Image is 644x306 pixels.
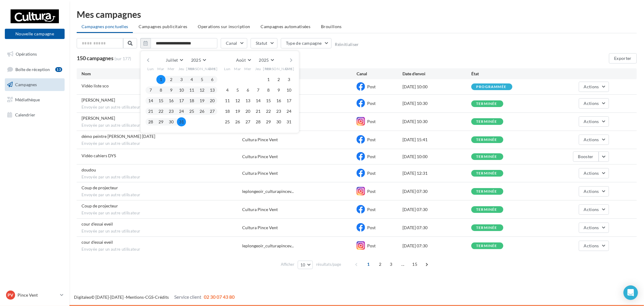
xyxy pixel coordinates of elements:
[177,117,186,126] button: 31
[8,292,14,298] span: PV
[177,107,186,116] button: 24
[82,221,113,226] span: cour d'essai eveil
[244,66,252,71] span: Mer
[146,117,155,126] button: 28
[281,38,332,48] button: Type de campagne
[242,225,278,231] div: Cultura Pince Vent
[82,97,115,103] span: Bernard lobry
[74,295,235,300] span: © [DATE]-[DATE] - - -
[242,207,278,213] div: Cultura Pince Vent
[155,295,169,300] a: Crédits
[476,85,506,89] div: programmée
[476,208,497,212] div: terminée
[146,107,155,116] button: 21
[145,295,153,300] a: CGS
[242,170,278,176] div: Cultura Pince Vent
[234,56,253,64] button: Août
[584,225,599,230] span: Actions
[256,56,276,64] button: 2025
[285,66,293,71] span: Dim
[367,171,376,176] span: Post
[166,57,178,63] span: Juillet
[579,223,609,233] button: Actions
[402,71,471,77] div: Date d'envoi
[15,112,35,117] span: Calendrier
[82,116,115,121] span: Bernard lobry
[584,84,599,89] span: Actions
[208,107,217,116] button: 27
[274,75,283,84] button: 2
[167,107,176,116] button: 23
[242,188,294,194] span: leplongeoir_culturapincev...
[584,171,599,176] span: Actions
[335,42,359,47] button: Réinitialiser
[242,71,357,77] div: Audience
[187,86,196,95] button: 11
[243,117,252,126] button: 27
[584,119,599,124] span: Actions
[146,96,155,105] button: 14
[243,86,252,95] button: 6
[579,116,609,127] button: Actions
[579,98,609,109] button: Actions
[4,93,66,106] a: Médiathèque
[476,102,497,106] div: terminée
[243,96,252,105] button: 13
[402,84,471,90] div: [DATE] 10:00
[367,189,376,194] span: Post
[398,259,408,269] span: ...
[367,207,376,212] span: Post
[82,247,242,252] span: Envoyée par un autre utilisateur
[254,86,263,95] button: 7
[82,229,242,234] span: Envoyée par un autre utilisateur
[18,292,58,298] p: Pince Vent
[4,109,66,121] a: Calendrier
[402,100,471,106] div: [DATE] 10:30
[476,155,497,159] div: terminée
[177,86,186,95] button: 10
[476,138,497,142] div: terminée
[281,262,294,267] span: Afficher
[156,117,165,126] button: 29
[146,86,155,95] button: 7
[259,57,269,63] span: 2025
[584,207,599,212] span: Actions
[204,294,235,300] span: 02 30 07 43 80
[300,262,306,267] span: 10
[197,96,207,105] button: 19
[5,29,65,39] button: Nouvelle campagne
[156,107,165,116] button: 22
[82,185,118,190] span: Coup de projecteur
[579,82,609,92] button: Actions
[284,107,293,116] button: 24
[321,24,342,29] span: Brouillons
[584,189,599,194] span: Actions
[224,66,231,71] span: Lun
[15,97,40,102] span: Médiathèque
[402,137,471,143] div: [DATE] 15:41
[233,117,242,126] button: 26
[55,67,62,72] div: 13
[82,174,242,180] span: Envoyée par un autre utilisateur
[82,141,242,146] span: Envoyée par un autre utilisateur
[208,75,217,84] button: 6
[579,135,609,145] button: Actions
[367,119,376,124] span: Post
[573,151,599,162] button: Booster
[156,75,165,84] button: 1
[402,119,471,125] div: [DATE] 10:30
[209,66,216,71] span: Dim
[114,56,131,62] span: (sur 177)
[476,171,497,175] div: terminée
[147,66,154,71] span: Lun
[471,71,540,77] div: État
[82,134,155,139] span: démo peintre Bernard Lobry 09-08-2025
[74,295,91,300] a: Digitaleo
[82,167,96,172] span: doudou
[223,117,232,126] button: 25
[197,86,207,95] button: 12
[197,107,207,116] button: 26
[156,96,165,105] button: 15
[187,107,196,116] button: 25
[82,239,113,245] span: cour d'essai eveil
